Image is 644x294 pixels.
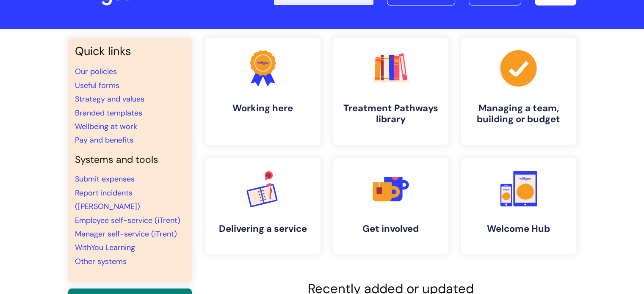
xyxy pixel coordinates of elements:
a: Welcome Hub [461,158,576,254]
a: Get involved [333,158,448,254]
a: Working here [205,38,321,145]
a: Report incidents ([PERSON_NAME]) [75,188,140,212]
h4: Delivering a service [212,223,314,234]
h4: Working here [212,103,314,114]
a: Treatment Pathways library [333,38,448,145]
h4: Treatment Pathways library [340,103,442,125]
a: Our policies [75,66,117,77]
a: Wellbeing at work [75,121,137,132]
a: Delivering a service [205,158,321,254]
a: Pay and benefits [75,135,133,145]
a: Branded templates [75,108,142,118]
h4: Managing a team, building or budget [468,103,569,125]
h4: Welcome Hub [468,223,569,234]
a: Submit expenses [75,174,135,184]
a: Managing a team, building or budget [461,38,576,145]
a: Strategy and values [75,94,144,104]
h3: Quick links [75,44,185,58]
h4: Get involved [340,223,442,234]
a: Manager self-service (iTrent) [75,229,177,239]
a: Useful forms [75,80,119,91]
h4: Systems and tools [75,154,185,166]
a: Employee self-service (iTrent) [75,215,180,225]
a: WithYou Learning [75,242,135,253]
a: Other systems [75,256,127,267]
